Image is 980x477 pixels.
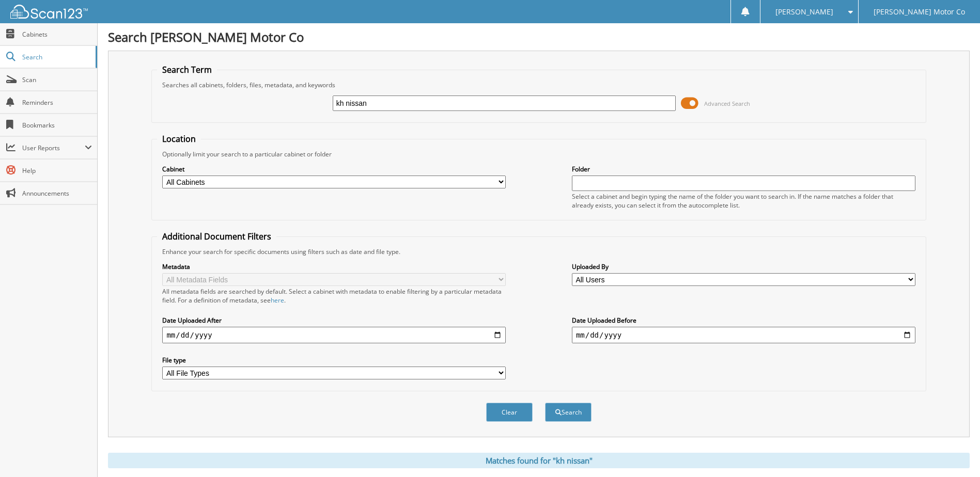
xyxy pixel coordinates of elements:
[157,81,920,89] div: Searches all cabinets, folders, files, metadata, and keywords
[22,166,92,175] span: Help
[22,75,92,84] span: Scan
[874,9,965,15] span: [PERSON_NAME] Motor Co
[775,9,833,15] span: [PERSON_NAME]
[22,144,85,152] span: User Reports
[22,30,92,39] span: Cabinets
[486,403,533,422] button: Clear
[162,356,506,364] label: File type
[157,133,201,145] legend: Location
[572,327,915,343] input: end
[704,100,750,107] span: Advanced Search
[271,296,284,305] a: here
[162,316,506,325] label: Date Uploaded After
[157,150,920,158] div: Optionally limit your search to a particular cabinet or folder
[545,403,592,422] button: Search
[22,121,92,130] span: Bookmarks
[162,287,506,305] div: All metadata fields are searched by default. Select a cabinet with metadata to enable filtering b...
[108,453,970,468] div: Matches found for "kh nissan"
[572,316,915,325] label: Date Uploaded Before
[162,165,506,173] label: Cabinet
[22,53,90,61] span: Search
[22,98,92,107] span: Reminders
[162,327,506,343] input: start
[10,5,88,19] img: scan123-logo-white.svg
[157,247,920,256] div: Enhance your search for specific documents using filters such as date and file type.
[572,192,915,210] div: Select a cabinet and begin typing the name of the folder you want to search in. If the name match...
[572,262,915,271] label: Uploaded By
[157,231,276,242] legend: Additional Document Filters
[22,189,92,198] span: Announcements
[162,262,506,271] label: Metadata
[157,64,217,75] legend: Search Term
[572,165,915,173] label: Folder
[108,28,970,45] h1: Search [PERSON_NAME] Motor Co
